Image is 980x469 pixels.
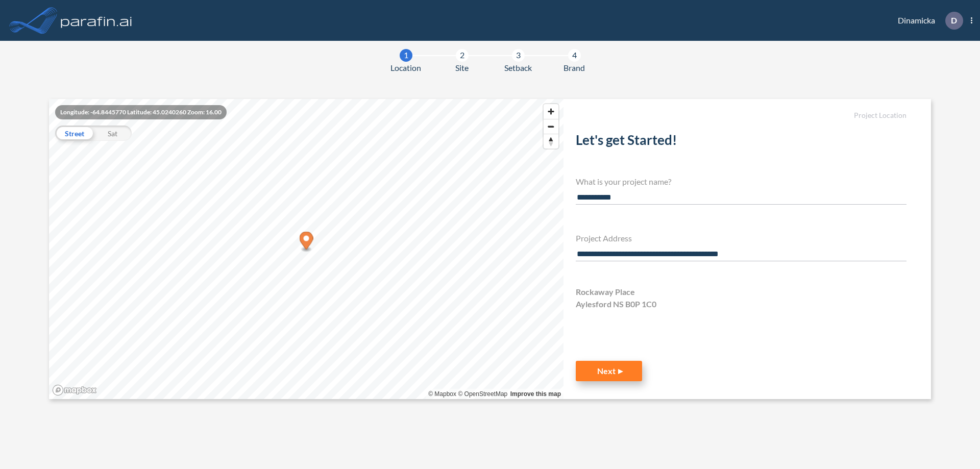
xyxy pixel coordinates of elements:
div: 2 [456,49,469,62]
span: Site [455,62,469,74]
p: D [951,16,957,25]
h4: Project Address [576,233,906,243]
div: 1 [400,49,412,62]
span: Location [390,62,421,74]
div: Street [55,126,93,141]
span: Aylesford NS B0P 1C0 [576,298,656,310]
span: Setback [504,62,532,74]
h2: Let's get Started! [576,132,906,152]
span: Reset bearing to north [544,134,558,149]
div: 4 [568,49,581,62]
canvas: Map [49,99,563,399]
h4: What is your project name? [576,177,906,186]
div: Dinamicka [883,12,972,30]
button: Reset bearing to north [544,134,558,149]
button: Zoom in [544,104,558,119]
a: Improve this map [510,390,561,398]
button: Next [576,361,642,381]
a: Mapbox homepage [52,384,97,396]
a: Mapbox [428,390,456,398]
div: Longitude: -64.8445770 Latitude: 45.0240260 Zoom: 16.00 [55,105,227,119]
h5: Project Location [576,111,906,120]
div: Map marker [300,232,313,253]
a: OpenStreetMap [458,390,507,398]
img: logo [59,10,134,31]
span: Brand [563,62,585,74]
span: Zoom out [544,119,558,134]
div: 3 [512,49,525,62]
span: Rockaway Place [576,286,635,298]
button: Zoom out [544,119,558,134]
div: Sat [93,126,132,141]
